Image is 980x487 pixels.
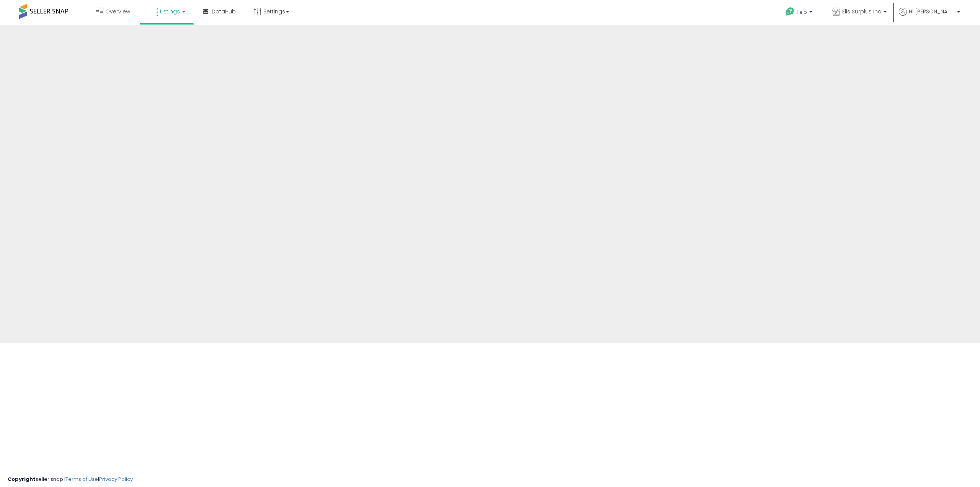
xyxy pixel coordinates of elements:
span: Elis Surplus Inc [842,8,881,15]
span: Listings [160,8,180,15]
span: DataHub [212,8,236,15]
i: Get Help [785,7,795,16]
a: Hi [PERSON_NAME] [899,8,960,25]
span: Help [797,9,807,15]
span: Hi [PERSON_NAME] [909,8,955,15]
a: Help [779,1,820,25]
span: Overview [105,8,130,15]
